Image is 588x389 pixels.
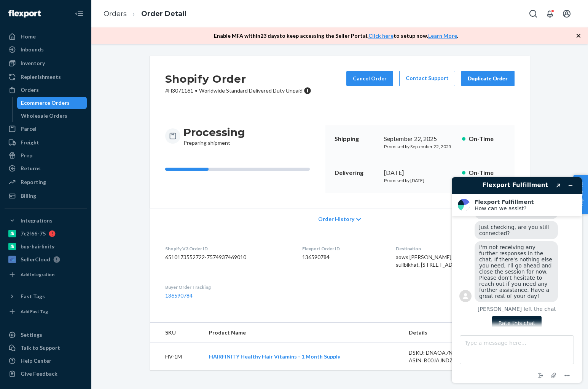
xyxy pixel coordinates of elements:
[165,87,311,94] p: # H3071161
[346,71,393,86] button: Cancel Order
[21,112,67,120] div: Wholesale Orders
[5,368,87,380] button: Give Feedback
[409,349,480,357] div: DSKU: DNAOA7NUU29
[150,323,203,343] th: SKU
[468,134,505,143] p: On-Time
[21,192,36,200] div: Billing
[446,171,588,389] iframe: To enrich screen reader interactions, please activate Accessibility in Grammarly extension settings
[335,134,378,143] p: Shipping
[5,136,87,149] a: Freight
[5,329,87,341] a: Settings
[409,357,480,364] div: ASIN: B00JAJNDZ6
[141,10,186,18] a: Order Detail
[21,46,44,53] div: Inbounds
[5,84,87,96] a: Orders
[165,71,311,87] h2: Shopify Order
[165,284,290,290] dt: Buyer Order Tracking
[195,87,198,94] span: •
[396,254,470,268] span: aows [PERSON_NAME] sulibikhat, [STREET_ADDRESS]
[165,292,193,299] a: 136590784
[403,323,486,343] th: Details
[72,6,87,21] button: Close Navigation
[368,32,394,39] a: Click here
[21,293,45,300] div: Fast Tags
[468,168,505,177] p: On-Time
[526,6,541,21] button: Open Search Box
[5,176,87,188] a: Reporting
[21,331,42,339] div: Settings
[21,165,41,172] div: Returns
[21,308,48,315] div: Add Fast Tag
[335,168,378,177] p: Delivering
[165,253,290,261] dd: 6510173552722-7574937469010
[302,253,384,261] dd: 136590784
[396,245,514,252] dt: Destination
[384,143,456,150] p: Promised by September 22, 2025
[21,86,39,94] div: Orders
[399,71,455,86] a: Contact Support
[5,342,87,354] button: Talk to Support
[318,215,354,223] span: Order History
[183,125,245,139] h3: Processing
[468,75,508,82] div: Duplicate Order
[5,123,87,135] a: Parcel
[21,125,37,133] div: Parcel
[21,243,54,250] div: buy-hairfinity
[21,152,32,159] div: Prep
[21,370,57,378] div: Give Feedback
[21,99,70,107] div: Ecommerce Orders
[203,323,403,343] th: Product Name
[5,215,87,227] button: Integrations
[150,343,203,371] td: HV-1M
[8,10,41,18] img: Flexport logo
[21,256,50,263] div: SellerCloud
[5,227,87,240] a: 7c2f66-75
[5,253,87,266] a: SellerCloud
[384,177,456,184] p: Promised by [DATE]
[384,168,456,177] div: [DATE]
[17,97,87,109] a: Ecommerce Orders
[165,245,290,252] dt: Shopify V3 Order ID
[5,43,87,56] a: Inbounds
[5,149,87,162] a: Prep
[21,139,39,146] div: Freight
[21,33,36,40] div: Home
[559,6,574,21] button: Open account menu
[5,290,87,303] button: Fast Tags
[21,230,46,237] div: 7c2f66-75
[302,245,384,252] dt: Flexport Order ID
[5,57,87,69] a: Inventory
[104,10,127,18] a: Orders
[18,5,33,12] span: Chat
[199,87,303,94] span: Worldwide Standard Delivered Duty Unpaid
[21,73,61,81] div: Replenishments
[21,271,54,278] div: Add Integration
[5,162,87,174] a: Returns
[5,240,87,253] a: buy-hairfinity
[542,6,558,21] button: Open notifications
[21,178,46,186] div: Reporting
[5,30,87,43] a: Home
[5,306,87,318] a: Add Fast Tag
[17,110,87,122] a: Wholesale Orders
[5,71,87,83] a: Replenishments
[21,357,51,365] div: Help Center
[461,71,515,86] button: Duplicate Order
[21,59,45,67] div: Inventory
[97,3,193,25] ol: breadcrumbs
[183,125,245,147] div: Preparing shipment
[5,355,87,367] a: Help Center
